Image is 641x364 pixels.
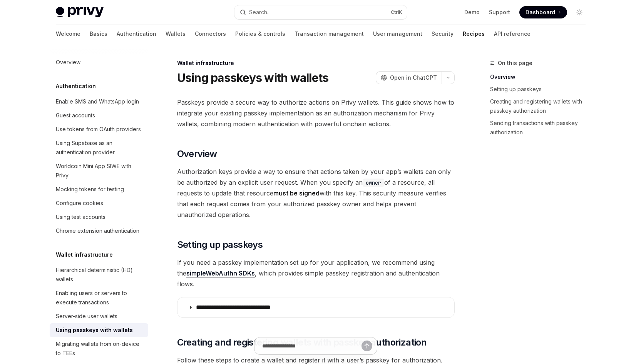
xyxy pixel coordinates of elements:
a: Using Supabase as an authentication provider [50,136,148,159]
span: Ctrl K [391,9,402,15]
span: If you need a passkey implementation set up for your application, we recommend using the , which ... [177,257,455,289]
a: Overview [490,71,592,83]
div: Using test accounts [56,212,105,222]
div: Mocking tokens for testing [56,185,124,194]
a: Security [432,25,454,43]
a: Mocking tokens for testing [50,182,148,196]
div: Using Supabase as an authentication provider [56,139,144,157]
button: Open in ChatGPT [376,71,442,84]
div: Wallet infrastructure [177,59,455,67]
a: Sending transactions with passkey authorization [490,117,592,139]
div: Chrome extension authentication [56,226,139,235]
span: Setting up passkeys [177,239,263,251]
a: Migrating wallets from on-device to TEEs [50,337,148,360]
a: Policies & controls [235,25,285,43]
span: On this page [498,58,532,68]
a: Setting up passkeys [490,83,592,95]
a: Use tokens from OAuth providers [50,122,148,136]
div: Use tokens from OAuth providers [56,125,141,134]
span: Dashboard [526,8,555,16]
div: Hierarchical deterministic (HD) wallets [56,265,144,284]
a: Creating and registering wallets with passkey authorization [490,95,592,117]
a: Demo [464,8,480,16]
a: Using passkeys with wallets [50,323,148,337]
div: Guest accounts [56,111,95,120]
div: Configure cookies [56,199,103,208]
div: Search... [249,8,271,17]
a: Wallets [166,25,186,43]
button: Search...CtrlK [234,5,407,19]
div: Enable SMS and WhatsApp login [56,97,139,106]
h1: Using passkeys with wallets [177,71,329,85]
span: Overview [177,148,217,160]
a: Dashboard [519,6,567,18]
div: Overview [56,58,80,67]
a: Configure cookies [50,196,148,210]
a: Recipes [463,25,485,43]
span: Authorization keys provide a way to ensure that actions taken by your app’s wallets can only be a... [177,166,455,220]
span: Passkeys provide a secure way to authorize actions on Privy wallets. This guide shows how to inte... [177,97,455,129]
a: User management [373,25,422,43]
div: Worldcoin Mini App SIWE with Privy [56,162,144,180]
a: Chrome extension authentication [50,224,148,238]
a: Authentication [117,25,156,43]
img: light logo [56,7,104,18]
a: Transaction management [295,25,364,43]
h5: Wallet infrastructure [56,250,113,259]
a: simpleWebAuthn SDKs [186,269,255,277]
a: Basics [90,25,107,43]
a: Overview [50,55,148,69]
a: Server-side user wallets [50,309,148,323]
code: owner [363,179,384,187]
button: Send message [362,341,372,351]
h5: Authentication [56,82,96,91]
a: Worldcoin Mini App SIWE with Privy [50,159,148,182]
div: Using passkeys with wallets [56,326,133,335]
div: Migrating wallets from on-device to TEEs [56,339,144,358]
a: Support [489,8,510,16]
a: Enable SMS and WhatsApp login [50,95,148,109]
a: Enabling users or servers to execute transactions [50,286,148,309]
a: API reference [494,25,531,43]
div: Enabling users or servers to execute transactions [56,289,144,307]
strong: must be signed [273,189,320,197]
button: Toggle dark mode [573,6,586,18]
div: Server-side user wallets [56,312,117,321]
a: Using test accounts [50,210,148,224]
span: Open in ChatGPT [390,74,437,82]
a: Connectors [195,25,226,43]
a: Guest accounts [50,109,148,122]
a: Welcome [56,25,80,43]
a: Hierarchical deterministic (HD) wallets [50,263,148,286]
